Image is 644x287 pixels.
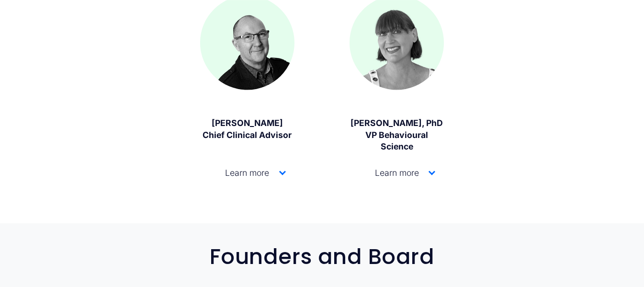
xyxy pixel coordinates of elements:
[350,118,443,151] strong: [PERSON_NAME], PhD VP Behavioural Science
[200,153,294,192] button: Learn more
[26,245,618,269] h2: Founders and Board
[209,168,279,178] span: Learn more
[203,118,292,140] strong: [PERSON_NAME] Chief Clinical Advisor
[350,153,444,192] button: Learn more
[358,168,429,178] span: Learn more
